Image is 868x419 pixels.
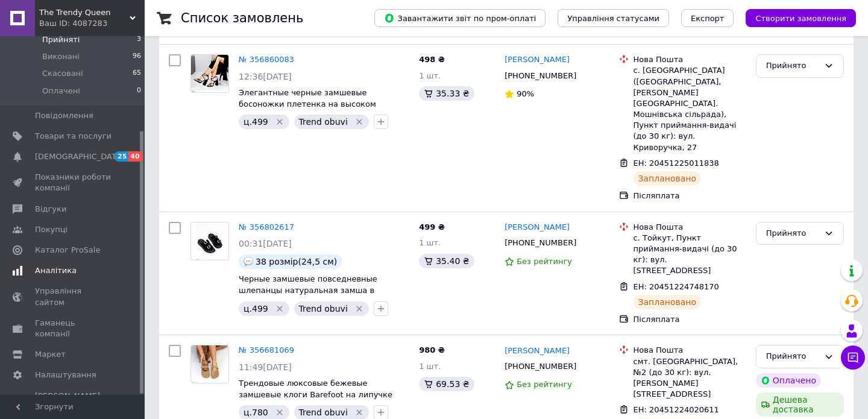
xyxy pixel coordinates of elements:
svg: Видалити мітку [354,117,364,127]
span: Скасовані [42,68,83,79]
a: № 356860083 [239,55,294,64]
svg: Видалити мітку [354,304,364,313]
div: Прийнято [766,60,819,72]
span: Оплачені [42,86,80,96]
span: Створити замовлення [755,14,846,23]
div: [PHONE_NUMBER] [502,235,579,251]
a: Фото товару [190,345,229,383]
span: 96 [133,51,141,62]
span: 40 [128,151,142,162]
button: Управління статусами [558,9,669,27]
div: Дешева доставка [756,392,844,417]
img: Фото товару [196,222,224,260]
span: 0 [137,86,141,96]
span: Управління сайтом [35,286,112,307]
span: 90% [517,89,534,98]
span: 38 розмір(24,5 см) [256,257,337,266]
span: 3 [137,34,141,45]
a: [PERSON_NAME] [505,54,570,66]
span: 12:36[DATE] [239,72,292,81]
div: Ваш ID: 4087283 [39,18,145,29]
span: 1 шт. [419,71,441,80]
div: Нова Пошта [634,222,746,233]
span: Повідомлення [35,110,93,121]
div: Нова Пошта [634,54,746,65]
div: [PHONE_NUMBER] [502,68,579,84]
button: Експорт [681,9,734,27]
span: Показники роботи компанії [35,172,112,194]
button: Чат з покупцем [841,345,865,370]
img: Фото товару [191,345,228,383]
div: 35.33 ₴ [419,86,474,101]
span: 1 шт. [419,362,441,371]
svg: Видалити мітку [275,117,285,127]
a: Фото товару [190,222,229,260]
a: Элегантные черные замшевые босоножки плетенка на высоком удобном каблуке 40 [239,88,376,119]
span: Без рейтингу [517,257,572,266]
span: ЕН: 20451225011838 [634,159,719,168]
svg: Видалити мітку [275,304,285,313]
span: 25 [115,151,128,162]
img: Фото товару [191,55,228,92]
div: Прийнято [766,227,819,240]
span: Гаманець компанії [35,318,112,339]
span: 1 шт. [419,238,441,247]
div: с. [GEOGRAPHIC_DATA] ([GEOGRAPHIC_DATA], [PERSON_NAME][GEOGRAPHIC_DATA]. Мошнівська сільрада), Пу... [634,65,746,153]
a: Черные замшевые повседневные шлепанцы натуральная замша в ассортименте [239,274,377,306]
button: Створити замовлення [746,9,856,27]
div: Оплачено [756,373,821,388]
span: Trend obuvi [299,408,348,417]
span: [DEMOGRAPHIC_DATA] [35,151,124,162]
span: ЕН: 20451224020611 [634,405,719,414]
span: Каталог ProSale [35,245,100,256]
span: Trend obuvi [299,117,348,127]
a: № 356681069 [239,345,294,354]
svg: Видалити мітку [354,408,364,417]
span: Покупці [35,224,68,235]
span: 499 ₴ [419,222,445,232]
span: Експорт [691,14,725,23]
span: Відгуки [35,204,66,215]
div: Післяплата [634,314,746,325]
img: :speech_balloon: [244,257,253,266]
span: ЕН: 20451224748170 [634,282,719,291]
div: Післяплата [634,191,746,201]
span: Управління статусами [567,14,659,23]
a: № 356802617 [239,222,294,232]
div: смт. [GEOGRAPHIC_DATA], №2 (до 30 кг): вул. [PERSON_NAME][STREET_ADDRESS] [634,356,746,400]
svg: Видалити мітку [275,408,285,417]
span: Товари та послуги [35,131,112,142]
div: Заплановано [634,295,702,309]
a: [PERSON_NAME] [505,345,570,357]
span: 980 ₴ [419,345,445,354]
div: 35.40 ₴ [419,254,474,268]
a: Фото товару [190,54,229,93]
h1: Список замовлень [181,11,303,25]
span: Без рейтингу [517,380,572,389]
span: ц.780 [244,408,268,417]
span: 65 [133,68,141,79]
span: Налаштування [35,370,96,380]
div: Нова Пошта [634,345,746,356]
span: Прийняті [42,34,80,45]
span: The Trendy Queen [39,7,130,18]
span: Завантажити звіт по пром-оплаті [384,13,536,24]
a: Створити замовлення [734,13,856,22]
span: Виконані [42,51,80,62]
span: 498 ₴ [419,55,445,64]
span: Трендовые люксовые бежевые замшевые клоги Barefoot на липучке [239,379,392,399]
span: ц.499 [244,117,268,127]
span: 00:31[DATE] [239,239,292,248]
span: 11:49[DATE] [239,362,292,372]
button: Завантажити звіт по пром-оплаті [374,9,546,27]
span: ц.499 [244,304,268,313]
span: Аналітика [35,265,77,276]
span: Маркет [35,349,66,360]
div: [PHONE_NUMBER] [502,359,579,374]
a: [PERSON_NAME] [505,222,570,233]
div: 69.53 ₴ [419,377,474,391]
span: Trend obuvi [299,304,348,313]
div: с. Тойкут, Пункт приймання-видачі (до 30 кг): вул. [STREET_ADDRESS] [634,233,746,277]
